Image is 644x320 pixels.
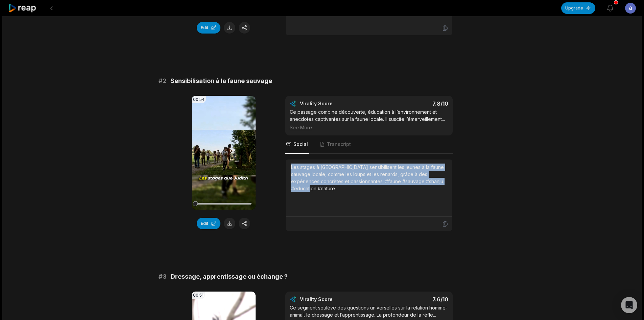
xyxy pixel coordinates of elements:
[290,124,448,131] div: See More
[291,164,447,192] div: Les stages à [GEOGRAPHIC_DATA] sensibilisent les jeunes à la faune sauvage locale, comme les loup...
[300,100,373,107] div: Virality Score
[197,22,220,34] button: Edit
[159,272,167,281] span: # 3
[561,2,595,14] button: Upgrade
[621,297,637,313] div: Open Intercom Messenger
[376,296,448,303] div: 7.6 /10
[197,218,220,229] button: Edit
[293,141,308,148] span: Social
[300,296,373,303] div: Virality Score
[327,141,351,148] span: Transcript
[170,76,272,86] span: Sensibilisation à la faune sauvage
[159,76,166,86] span: # 2
[192,96,256,210] video: Your browser does not support mp4 format.
[376,100,448,107] div: 7.8 /10
[285,135,453,154] nav: Tabs
[290,108,448,131] div: Ce passage combine découverte, éducation à l’environnement et anecdotes captivantes sur la faune ...
[171,272,288,281] span: Dressage, apprentissage ou échange ?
